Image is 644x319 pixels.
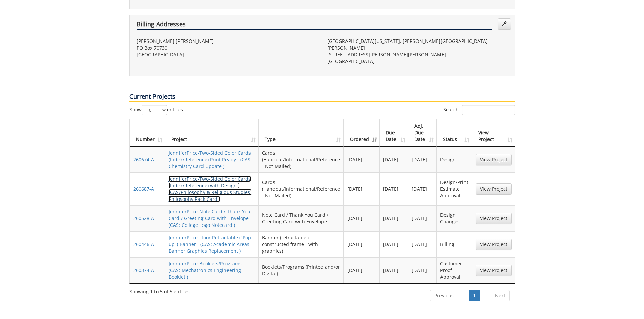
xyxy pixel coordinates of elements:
[133,156,154,163] a: 260674-A
[169,150,252,169] a: JenniferPrice-Two-Sided Color Cards (Index/Reference) Print Ready - (CAS: Chemistry Card Update )
[462,105,515,115] input: Search:
[476,265,512,276] a: View Project
[498,18,511,30] a: Edit Addresses
[491,290,510,301] a: Next
[133,267,154,273] a: 260374-A
[408,205,437,231] td: [DATE]
[476,213,512,224] a: View Project
[129,105,183,115] label: Show entries
[133,186,154,192] a: 260687-A
[129,286,190,295] div: Showing 1 to 5 of 5 entries
[408,257,437,283] td: [DATE]
[469,290,480,301] a: 1
[344,205,380,231] td: [DATE]
[259,205,344,231] td: Note Card / Thank You Card / Greeting Card with Envelope
[437,147,472,172] td: Design
[408,119,437,147] th: Adj. Due Date: activate to sort column ascending
[476,239,512,250] a: View Project
[408,231,437,257] td: [DATE]
[380,147,408,172] td: [DATE]
[380,119,408,147] th: Due Date: activate to sort column ascending
[344,147,380,172] td: [DATE]
[344,231,380,257] td: [DATE]
[476,154,512,165] a: View Project
[327,38,508,51] p: [GEOGRAPHIC_DATA][US_STATE], [PERSON_NAME][GEOGRAPHIC_DATA][PERSON_NAME]
[130,119,165,147] th: Number: activate to sort column ascending
[259,231,344,257] td: Banner (retractable or constructed frame - with graphics)
[137,21,492,30] h4: Billing Addresses
[437,257,472,283] td: Customer Proof Approval
[380,231,408,257] td: [DATE]
[380,205,408,231] td: [DATE]
[169,234,253,254] a: JenniferPrice-Floor Retractable ("Pop-up") Banner - (CAS: Academic Areas Banner Graphics Replacem...
[137,45,317,51] p: PO Box 70730
[137,51,317,58] p: [GEOGRAPHIC_DATA]
[476,183,512,195] a: View Project
[133,241,154,247] a: 260446-A
[344,172,380,205] td: [DATE]
[133,215,154,221] a: 260528-A
[259,257,344,283] td: Booklets/Programs (Printed and/or Digital)
[408,172,437,205] td: [DATE]
[437,231,472,257] td: Billing
[408,147,437,172] td: [DATE]
[259,172,344,205] td: Cards (Handout/Informational/Reference - Not Mailed)
[259,147,344,172] td: Cards (Handout/Informational/Reference - Not Mailed)
[142,105,167,115] select: Showentries
[437,119,472,147] th: Status: activate to sort column ascending
[380,257,408,283] td: [DATE]
[169,208,252,228] a: JenniferPrice-Note Card / Thank You Card / Greeting Card with Envelope - (CAS: College Logo Notec...
[327,58,508,65] p: [GEOGRAPHIC_DATA]
[137,38,317,45] p: [PERSON_NAME] [PERSON_NAME]
[259,119,344,147] th: Type: activate to sort column ascending
[169,260,245,280] a: JenniferPrice-Booklets/Programs - (CAS: Mechatronics Engineering Booklet )
[437,172,472,205] td: Design/Print Estimate Approval
[327,51,508,58] p: [STREET_ADDRESS][PERSON_NAME][PERSON_NAME]
[437,205,472,231] td: Design Changes
[169,176,252,202] a: JenniferPrice-Two-Sided Color Cards (Index/Reference) with Design - (CAS/Philosophy & Religious S...
[472,119,515,147] th: View Project: activate to sort column ascending
[430,290,458,301] a: Previous
[129,92,515,102] p: Current Projects
[165,119,259,147] th: Project: activate to sort column ascending
[380,172,408,205] td: [DATE]
[344,119,380,147] th: Ordered: activate to sort column ascending
[344,257,380,283] td: [DATE]
[443,105,515,115] label: Search:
